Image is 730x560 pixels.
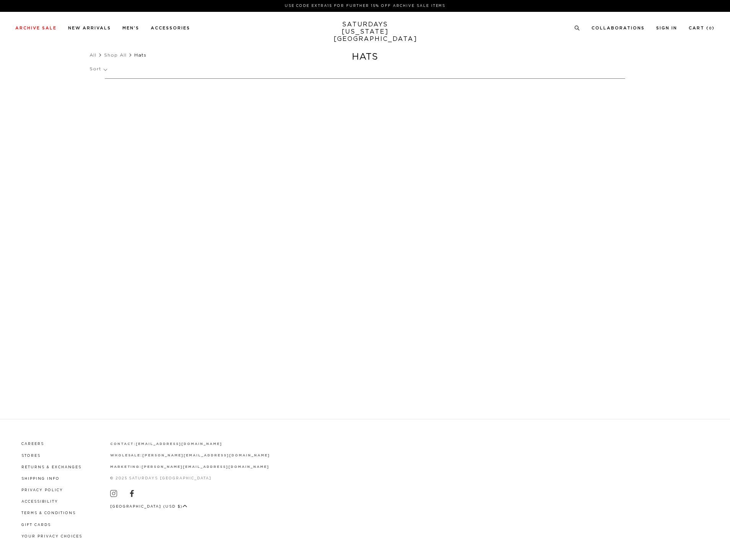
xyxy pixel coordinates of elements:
strong: contact: [110,442,136,446]
a: Privacy Policy [21,489,63,492]
button: [GEOGRAPHIC_DATA] (USD $) [110,504,187,510]
a: SATURDAYS[US_STATE][GEOGRAPHIC_DATA] [334,21,397,43]
a: Your privacy choices [21,535,82,538]
a: Cart (0) [689,26,715,30]
a: Archive Sale [15,26,57,30]
a: Sign In [656,26,677,30]
a: Careers [21,442,44,446]
a: [PERSON_NAME][EMAIL_ADDRESS][DOMAIN_NAME] [142,454,270,457]
a: Stores [21,454,41,458]
span: Hats [134,53,147,57]
p: Use Code EXTRA15 for Further 15% Off Archive Sale Items [18,3,712,9]
a: [EMAIL_ADDRESS][DOMAIN_NAME] [136,442,222,446]
a: Accessories [151,26,190,30]
a: [PERSON_NAME][EMAIL_ADDRESS][DOMAIN_NAME] [142,465,269,469]
p: Sort [90,60,107,78]
a: Shipping Info [21,477,60,480]
a: All [90,53,96,57]
a: Returns & Exchanges [21,466,81,469]
a: Terms & Conditions [21,511,76,515]
small: 0 [709,27,712,30]
a: Accessibility [21,500,58,503]
strong: marketing: [110,465,142,469]
a: Shop All [104,53,127,57]
a: Men's [122,26,139,30]
a: Collaborations [591,26,645,30]
a: New Arrivals [68,26,111,30]
p: © 2025 Saturdays [GEOGRAPHIC_DATA] [110,476,270,481]
strong: wholesale: [110,454,143,457]
a: Gift Cards [21,523,51,527]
